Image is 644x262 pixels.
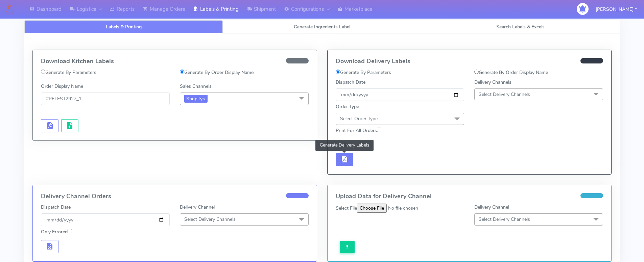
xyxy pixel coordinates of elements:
span: Labels & Printing [106,24,142,30]
label: Delivery Channels [474,79,511,86]
input: Only Errored [68,229,72,233]
h4: Upload Data for Delivery Channel [336,193,603,200]
label: Order Type [336,103,359,110]
h4: Download Delivery Labels [336,58,603,65]
label: Generate By Parameters [336,69,391,76]
label: Print For All Orders [336,127,381,134]
label: Generate By Order Display Name [474,69,548,76]
label: Only Errored [41,228,72,235]
ul: Tabs [24,20,620,33]
label: Order Display Name [41,83,83,90]
label: Dispatch Date [41,204,71,211]
input: Generate By Parameters [41,70,45,74]
span: Generate Ingredients Label [294,24,350,30]
label: Dispatch Date [336,79,365,86]
label: Sales Channels [180,83,212,90]
input: Print For All Orders [377,128,381,132]
input: Generate By Order Display Name [180,70,184,74]
label: Select File [336,205,357,212]
span: Select Delivery Channels [479,91,530,98]
label: Generate By Parameters [41,69,96,76]
span: Search Labels & Excels [496,24,545,30]
span: Select Delivery Channels [479,216,530,222]
input: Generate By Order Display Name [474,70,479,74]
a: x [202,95,206,102]
label: Delivery Channel [180,204,215,211]
span: Select Order Type [340,115,378,122]
h4: Delivery Channel Orders [41,193,309,200]
span: Select Delivery Channels [184,216,236,222]
h4: Download Kitchen Labels [41,58,309,65]
label: Generate By Order Display Name [180,69,254,76]
input: Generate By Parameters [336,70,340,74]
button: [PERSON_NAME] [591,2,642,16]
span: Shopify [184,95,208,103]
label: Delivery Channel [474,204,509,211]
